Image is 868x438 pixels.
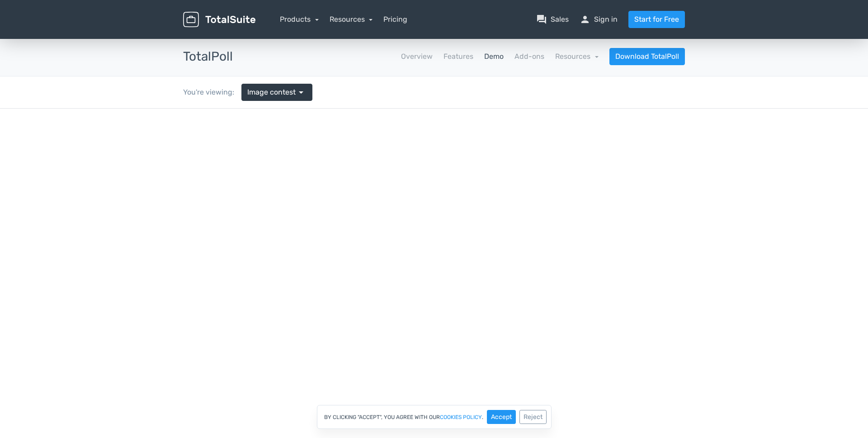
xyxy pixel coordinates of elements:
[330,15,373,24] a: Resources
[580,14,590,25] span: person
[536,14,547,25] span: question_answer
[519,410,547,424] button: Reject
[247,87,296,98] span: Image contest
[241,84,312,101] a: Image contest arrow_drop_down
[183,12,255,28] img: TotalSuite for WordPress
[401,51,433,62] a: Overview
[183,50,233,64] h3: TotalPoll
[555,52,599,61] a: Resources
[536,14,569,25] a: question_answerSales
[183,87,241,98] div: You're viewing:
[317,405,552,429] div: By clicking "Accept", you agree with our .
[280,15,319,24] a: Products
[440,414,482,420] a: cookies policy
[628,11,685,28] a: Start for Free
[484,51,504,62] a: Demo
[487,410,516,424] button: Accept
[296,87,307,98] span: arrow_drop_down
[443,51,473,62] a: Features
[514,51,544,62] a: Add-ons
[383,14,407,25] a: Pricing
[609,48,685,65] a: Download TotalPoll
[580,14,618,25] a: personSign in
